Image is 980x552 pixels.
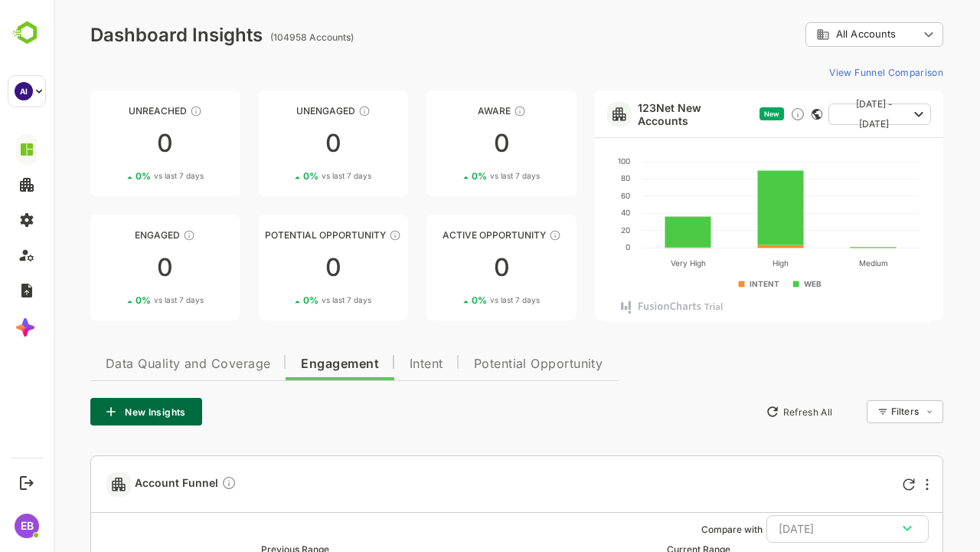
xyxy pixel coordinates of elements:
[136,105,149,117] div: These accounts have not been engaged with for a defined time period
[82,170,150,182] div: 0 %
[710,110,726,118] span: New
[775,103,877,125] button: [DATE] - [DATE]
[8,18,47,48] img: BambooboxLogoMark.f1c84d78b4c51b1a7b5f700c9845e183.svg
[584,101,700,127] a: 123Net New Accounts
[305,105,317,117] div: These accounts have not shown enough engagement and need nurturing
[81,475,183,493] span: Account Funnel
[129,229,142,242] div: These accounts are warm, further nurturing would qualify them to MQAs
[268,294,318,306] span: vs last 7 days
[838,406,865,417] div: Filters
[769,60,890,84] button: View Funnel Comparison
[495,229,508,242] div: These accounts have open opportunities which might be at any of the Sales Stages
[752,20,890,50] div: All Accounts
[436,170,486,182] span: vs last 7 days
[758,109,769,120] div: This card does not support filter and segments
[719,258,735,268] text: High
[782,28,842,40] span: All Accounts
[205,255,355,280] div: 0
[205,90,355,196] a: UnengagedThese accounts have not shown enough engagement and need nurturing00%vs last 7 days
[572,242,577,251] text: 0
[713,515,875,543] button: [DATE]
[100,170,150,182] span: vs last 7 days
[725,519,863,539] div: [DATE]
[37,24,209,46] div: Dashboard Insights
[37,255,187,280] div: 0
[567,208,577,217] text: 40
[52,358,217,370] span: Data Quality and Coverage
[436,294,486,306] span: vs last 7 days
[247,358,325,370] span: Engagement
[268,170,318,182] span: vs last 7 days
[418,170,486,182] div: 0 %
[564,156,577,166] text: 100
[335,229,348,242] div: These accounts are MQAs and can be passed on to Inside Sales
[205,131,355,156] div: 0
[567,173,577,182] text: 80
[373,105,523,117] div: Aware
[705,399,786,424] button: Refresh All
[420,358,550,370] span: Potential Opportunity
[567,225,577,235] text: 20
[737,107,752,122] div: Discover new ICP-fit accounts showing engagement — via intent surges, anonymous website visits, L...
[37,131,187,156] div: 0
[567,191,577,200] text: 60
[460,105,472,117] div: These accounts have just entered the buying cycle and need further nurturing
[373,255,523,280] div: 0
[37,398,149,426] button: New Insights
[250,170,318,182] div: 0 %
[205,215,355,320] a: Potential OpportunityThese accounts are MQAs and can be passed on to Inside Sales00%vs last 7 days
[82,294,150,306] div: 0 %
[872,478,875,491] div: More
[787,94,854,134] span: [DATE] - [DATE]
[836,398,890,426] div: Filters
[418,294,486,306] div: 0 %
[15,514,39,538] div: EB
[616,258,652,268] text: Very High
[373,229,523,241] div: Active Opportunity
[16,472,37,493] button: Logout
[805,258,834,268] text: Medium
[373,131,523,156] div: 0
[373,215,523,320] a: Active OpportunityThese accounts have open opportunities which might be at any of the Sales Stage...
[205,105,355,117] div: Unengaged
[100,294,150,306] span: vs last 7 days
[15,82,33,100] div: AI
[37,90,187,196] a: UnreachedThese accounts have not been engaged with for a defined time period00%vs last 7 days
[250,294,318,306] div: 0 %
[356,358,390,370] span: Intent
[763,28,865,41] div: All Accounts
[205,229,355,241] div: Potential Opportunity
[648,524,709,535] ag: Compare with
[217,31,305,43] ag: (104958 Accounts)
[168,475,183,493] div: Compare Funnel to any previous dates, and click on any plot in the current funnel to view the det...
[373,90,523,196] a: AwareThese accounts have just entered the buying cycle and need further nurturing00%vs last 7 days
[37,215,187,320] a: EngagedThese accounts are warm, further nurturing would qualify them to MQAs00%vs last 7 days
[37,105,187,117] div: Unreached
[849,478,861,491] div: Refresh
[37,229,187,241] div: Engaged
